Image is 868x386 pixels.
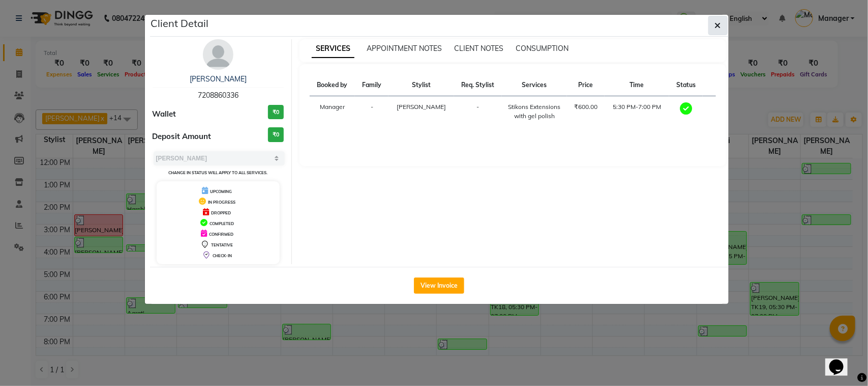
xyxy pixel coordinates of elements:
span: APPOINTMENT NOTES [367,44,442,53]
th: Status [669,74,703,96]
h3: ₹0 [268,105,284,120]
div: ₹600.00 [573,102,598,112]
span: 7208860336 [198,91,238,100]
span: IN PROGRESS [208,200,235,205]
td: - [355,96,388,127]
th: Booked by [310,74,355,96]
th: Family [355,74,388,96]
span: UPCOMING [210,189,232,194]
span: Wallet [153,108,176,120]
div: Stikons Extensions with gel polish [508,102,561,121]
span: CONSUMPTION [516,44,568,53]
button: View Invoice [414,278,464,294]
th: Time [605,74,669,96]
iframe: chat widget [825,345,858,376]
td: - [454,96,502,127]
img: avatar [203,39,233,70]
h5: Client Detail [151,16,209,31]
td: Manager [310,96,355,127]
th: Price [567,74,605,96]
th: Req. Stylist [454,74,502,96]
span: COMPLETED [209,221,234,226]
span: DROPPED [211,210,231,215]
td: 5:30 PM-7:00 PM [605,96,669,127]
span: SERVICES [312,40,354,58]
span: TENTATIVE [211,242,233,247]
span: CONFIRMED [209,232,233,237]
th: Services [502,74,567,96]
span: [PERSON_NAME] [397,103,446,111]
span: CHECK-IN [213,253,232,258]
a: [PERSON_NAME] [190,74,247,84]
h3: ₹0 [268,127,284,142]
span: CLIENT NOTES [454,44,503,53]
span: Deposit Amount [153,131,212,143]
th: Stylist [388,74,454,96]
small: Change in status will apply to all services. [168,170,267,175]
